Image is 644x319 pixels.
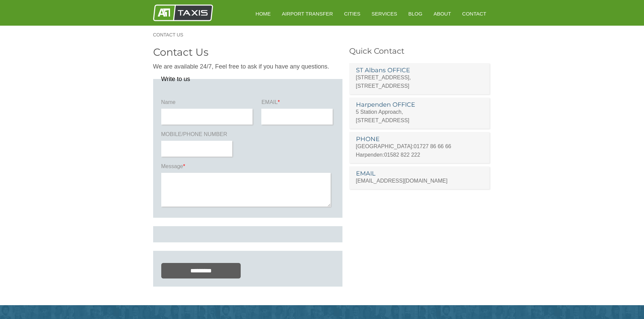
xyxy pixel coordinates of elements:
a: 01727 86 66 66 [414,143,451,149]
a: Contact Us [153,32,190,37]
h3: Harpenden OFFICE [356,102,483,108]
label: EMAIL [261,99,334,109]
label: MOBILE/PHONE NUMBER [161,131,234,141]
a: Blog [404,5,427,22]
h2: Contact Us [153,47,342,57]
h3: ST Albans OFFICE [356,67,483,73]
label: Name [161,99,255,109]
p: Harpenden: [356,151,483,159]
img: A1 Taxis [153,4,213,21]
p: We are available 24/7, Feel free to ask if you have any questions. [153,62,342,71]
a: Contact [457,5,491,22]
p: 5 Station Approach, [STREET_ADDRESS] [356,108,483,125]
a: Cities [339,5,365,22]
h3: EMAIL [356,170,483,177]
p: [STREET_ADDRESS], [STREET_ADDRESS] [356,73,483,90]
a: [EMAIL_ADDRESS][DOMAIN_NAME] [356,178,448,184]
a: 01582 822 222 [384,152,420,158]
label: Message [161,163,334,173]
a: About [429,5,456,22]
h3: PHONE [356,136,483,142]
p: [GEOGRAPHIC_DATA]: [356,142,483,151]
a: Airport Transfer [277,5,338,22]
a: Services [367,5,402,22]
a: HOME [251,5,276,22]
h3: Quick Contact [349,47,491,55]
legend: Write to us [161,76,190,82]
